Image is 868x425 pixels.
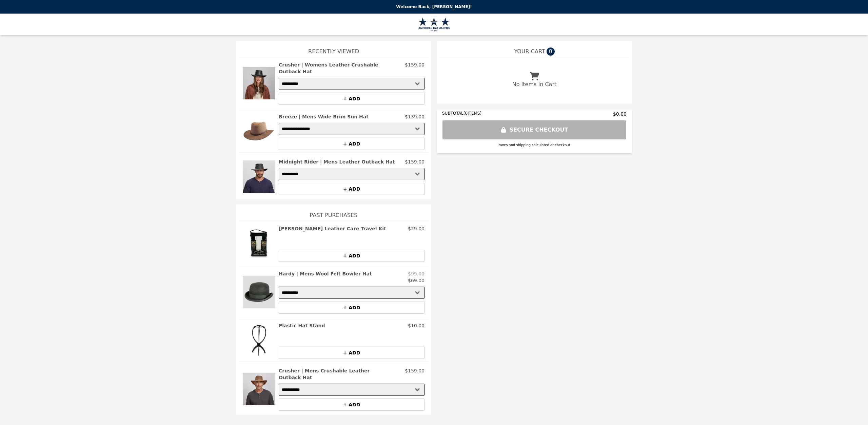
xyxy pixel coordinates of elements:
h2: Hardy | Mens Wool Felt Bowler Hat [279,270,372,277]
p: $159.00 [405,158,425,165]
p: $159.00 [405,367,425,381]
h1: Recently Viewed [239,41,429,57]
p: $10.00 [408,322,425,329]
p: $159.00 [405,61,425,75]
button: + ADD [279,250,425,262]
img: Crusher | Mens Crushable Leather Outback Hat [243,367,275,411]
span: YOUR CART [514,47,545,56]
h1: Past Purchases [239,205,429,221]
span: $0.00 [613,111,627,117]
img: Brand Logo [418,18,450,31]
p: No Items In Cart [512,80,556,89]
p: $99.00 [408,270,425,277]
span: 0 [547,47,555,56]
img: Bickmore Leather Care Travel Kit [243,225,275,262]
img: Hardy | Mens Wool Felt Bowler Hat [243,270,275,314]
h2: Breeze | Mens Wide Brim Sun Hat [279,113,369,120]
div: taxes and shipping calculated at checkout [442,142,627,148]
select: Select a product variant [279,287,425,299]
img: Plastic Hat Stand [243,322,275,359]
p: $29.00 [408,225,425,232]
button: + ADD [279,302,425,314]
h2: [PERSON_NAME] Leather Care Travel Kit [279,225,386,232]
button: + ADD [279,183,425,195]
button: + ADD [279,347,425,359]
p: $69.00 [408,277,425,284]
span: SUBTOTAL [442,111,463,116]
select: Select a product variant [279,384,425,396]
h2: Plastic Hat Stand [279,322,325,329]
span: ( 0 ITEMS) [463,111,481,116]
img: Crusher | Womens Leather Crushable Outback Hat [243,61,275,105]
select: Select a product variant [279,123,425,135]
button: + ADD [279,399,425,411]
img: Midnight Rider | Mens Leather Outback Hat [243,158,275,195]
img: Breeze | Mens Wide Brim Sun Hat [243,113,275,150]
h2: Midnight Rider | Mens Leather Outback Hat [279,158,395,165]
h2: Crusher | Womens Leather Crushable Outback Hat [279,61,402,75]
button: + ADD [279,138,425,150]
p: Welcome Back, [PERSON_NAME]! [4,4,864,9]
button: + ADD [279,93,425,105]
select: Select a product variant [279,78,425,90]
p: $139.00 [405,113,425,120]
h2: Crusher | Mens Crushable Leather Outback Hat [279,367,402,381]
select: Select a product variant [279,168,425,180]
